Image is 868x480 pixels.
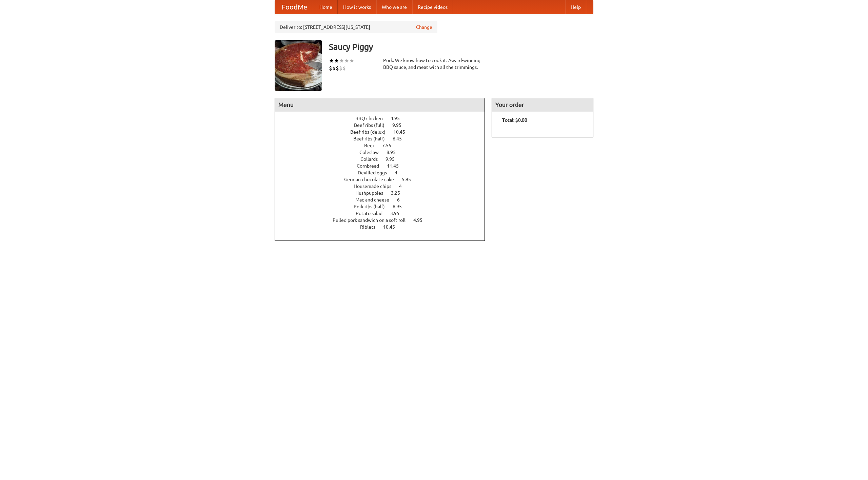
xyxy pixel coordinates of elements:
li: $ [336,64,339,72]
span: Pork ribs (half) [354,204,392,209]
a: Housemade chips 4 [354,184,414,189]
a: FoodMe [275,0,314,14]
span: 11.45 [387,163,406,169]
span: 9.95 [386,156,401,162]
a: Beef ribs (full) 9.95 [354,122,414,128]
a: Recipe videos [412,0,453,14]
a: Pulled pork sandwich on a soft roll 4.95 [333,217,435,223]
a: Beef ribs (delux) 10.45 [350,129,418,135]
span: Beef ribs (delux) [350,129,392,135]
span: 9.95 [392,122,408,128]
a: Beef ribs (half) 6.45 [353,136,414,141]
h4: Menu [275,98,485,112]
span: 4.95 [391,116,407,121]
span: Riblets [360,224,382,230]
span: Mac and cheese [355,197,396,203]
img: angular.jpg [275,40,322,91]
a: Change [416,24,432,31]
a: German chocolate cake 5.95 [344,177,423,182]
span: BBQ chicken [355,116,390,121]
a: Home [314,0,338,14]
h4: Your order [492,98,593,112]
span: Beef ribs (half) [353,136,392,141]
div: Pork. We know how to cook it. Award-winning BBQ sauce, and meat with all the trimmings. [383,57,485,71]
span: 4.95 [413,217,429,223]
a: Devilled eggs 4 [358,170,410,175]
a: BBQ chicken 4.95 [355,116,412,121]
div: Deliver to: [STREET_ADDRESS][US_STATE] [275,21,437,33]
span: 4 [399,184,409,189]
a: Pork ribs (half) 6.95 [354,204,414,209]
li: ★ [334,57,339,64]
span: Collards [360,156,384,162]
span: 5.95 [402,177,418,182]
span: 3.25 [391,190,407,196]
span: Pulled pork sandwich on a soft roll [333,217,412,223]
li: $ [332,64,336,72]
a: Potato salad 3.95 [356,211,412,216]
span: Beef ribs (full) [354,122,391,128]
a: Mac and cheese 6 [355,197,412,203]
a: Coleslaw 8.95 [359,150,408,155]
span: Devilled eggs [358,170,394,175]
span: 6.45 [393,136,409,141]
span: Beer [364,143,381,148]
li: $ [329,64,332,72]
span: 6.95 [393,204,409,209]
span: Housemade chips [354,184,398,189]
span: Coleslaw [359,150,386,155]
a: Help [565,0,586,14]
a: Who we are [376,0,412,14]
a: Cornbread 11.45 [357,163,411,169]
a: How it works [338,0,376,14]
span: German chocolate cake [344,177,401,182]
h3: Saucy Piggy [329,40,593,54]
li: ★ [329,57,334,64]
a: Riblets 10.45 [360,224,408,230]
li: ★ [339,57,344,64]
li: ★ [344,57,349,64]
a: Collards 9.95 [360,156,407,162]
b: Total: $0.00 [502,117,527,123]
span: 6 [397,197,407,203]
span: 8.95 [387,150,402,155]
li: $ [339,64,342,72]
li: ★ [349,57,354,64]
a: Beer 7.55 [364,143,404,148]
span: 7.55 [382,143,398,148]
span: Potato salad [356,211,389,216]
a: Hushpuppies 3.25 [355,190,413,196]
span: Hushpuppies [355,190,390,196]
span: 10.45 [393,129,412,135]
span: Cornbread [357,163,386,169]
span: 10.45 [383,224,402,230]
span: 4 [395,170,404,175]
span: 3.95 [390,211,406,216]
li: $ [342,64,346,72]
